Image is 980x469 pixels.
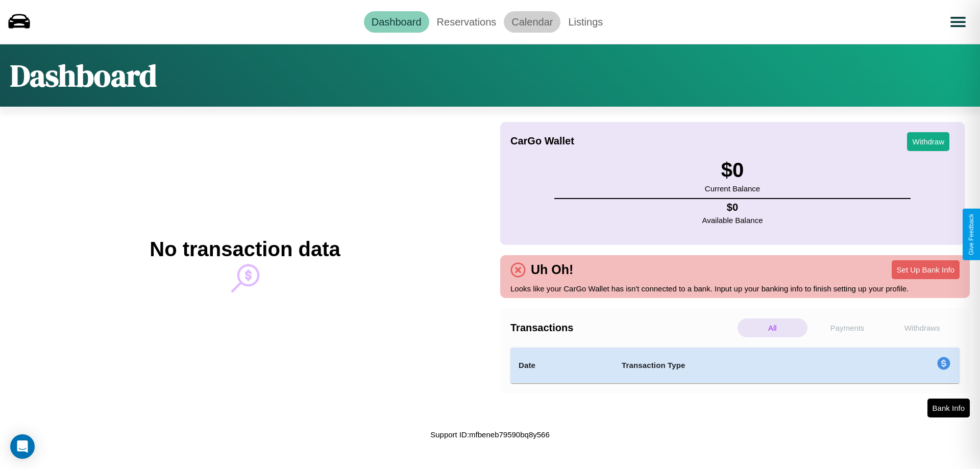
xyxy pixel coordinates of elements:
[560,11,610,33] a: Listings
[364,11,429,33] a: Dashboard
[430,428,550,441] p: Support ID: mfbeneb79590bq8y566
[944,8,972,36] button: Open menu
[150,238,340,261] h2: No transaction data
[892,260,960,279] button: Set Up Bank Info
[702,202,763,213] h4: $ 0
[10,434,35,459] div: Open Intercom Messenger
[907,132,949,151] button: Withdraw
[510,135,574,147] h4: CarGo Wallet
[702,213,763,227] p: Available Balance
[813,318,883,337] p: Payments
[738,318,807,337] p: All
[510,282,960,295] p: Looks like your CarGo Wallet has isn't connected to a bank. Input up your banking info to finish ...
[927,399,970,417] button: Bank Info
[705,159,760,182] h3: $ 0
[622,359,853,372] h4: Transaction Type
[510,348,960,383] table: simple table
[526,262,578,277] h4: Uh Oh!
[510,322,735,334] h4: Transactions
[968,214,975,255] div: Give Feedback
[705,182,760,195] p: Current Balance
[10,55,157,96] h1: Dashboard
[504,11,560,33] a: Calendar
[429,11,504,33] a: Reservations
[887,318,957,337] p: Withdraws
[519,359,605,372] h4: Date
